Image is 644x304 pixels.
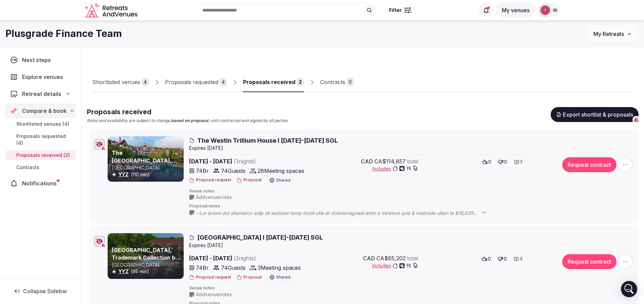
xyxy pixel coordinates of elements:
[197,233,323,242] span: [GEOGRAPHIC_DATA] I [DATE]-[DATE] SGL
[5,70,75,84] a: Explore venues
[196,210,493,217] span: - Lor ipsum dol sitametco adip eli seddoei temp incidi utla et doloremagnaal enim a minimve quis ...
[92,73,149,92] a: Shortlisted venues4
[118,171,129,177] a: YYZ
[22,56,54,64] span: Next steps
[221,167,245,175] span: 74 Guests
[389,7,402,14] span: Filter
[196,194,232,201] span: Add venue notes
[189,254,309,262] span: [DATE] - [DATE]
[5,176,75,190] a: Notifications
[385,4,416,17] button: Filter
[320,73,354,92] a: Contracts0
[372,165,418,172] button: Includes
[488,159,491,165] span: 0
[276,178,291,182] span: Shared
[551,107,639,122] button: Export shortlist & proposals
[5,119,75,129] a: Shortlisted venues (4)
[165,78,218,86] div: Proposals requested
[562,254,617,269] button: Request contract
[112,262,182,268] p: [GEOGRAPHIC_DATA]
[243,78,295,86] div: Proposals received
[189,203,634,209] span: Proposal notes
[92,78,140,86] div: Shortlisted venues
[5,284,75,299] button: Collapse Sidebar
[22,90,61,98] span: Retreat details
[22,73,66,81] span: Explore venues
[512,254,525,264] button: 3
[85,3,139,18] svg: Retreats and Venues company logo
[361,157,373,165] span: CAD
[496,2,535,18] button: My venues
[22,107,67,115] span: Compare & book
[5,27,122,40] h1: Plusgrade Finance Team
[520,256,522,262] span: 3
[496,254,509,264] button: 0
[16,121,69,127] span: Shortlisted venues (4)
[480,157,493,167] button: 0
[258,167,304,175] span: 28 Meeting spaces
[165,73,227,92] a: Proposals requested4
[118,268,129,274] a: YYZ
[112,164,182,171] p: [GEOGRAPHIC_DATA]
[347,78,354,86] div: 0
[488,256,491,262] span: 0
[196,167,209,175] span: 74 Br
[16,133,73,146] span: Proposals requested (4)
[376,254,406,262] span: CA$65,202
[85,3,139,18] a: Visit the homepage
[189,285,634,291] span: Venue notes
[87,118,288,124] p: Rates and availability are subject to change, , until contracted and signed by all parties
[372,262,418,269] button: Includes
[142,78,149,86] div: 4
[189,157,309,165] span: [DATE] - [DATE]
[112,268,182,275] div: (95 min)
[197,136,338,145] span: The Westin Trillium House I [DATE]-[DATE] SGL
[320,78,345,86] div: Contracts
[237,177,262,183] button: Proposal
[87,107,288,117] h2: Proposals received
[496,157,509,167] button: 0
[5,53,75,67] a: Next steps
[621,281,637,297] div: Open Intercom Messenger
[189,188,634,194] span: Venue notes
[220,78,227,86] div: 4
[540,5,550,15] img: Thiago Martins
[512,157,525,167] button: 2
[189,242,634,249] div: Expire s [DATE]
[5,150,75,160] a: Proposals received (2)
[112,171,182,178] div: (110 min)
[258,264,301,272] span: 3 Meeting spaces
[234,158,256,165] span: ( 3 night s )
[243,73,304,92] a: Proposals received2
[112,149,177,171] a: The [GEOGRAPHIC_DATA], [GEOGRAPHIC_DATA]
[593,31,624,37] span: My Retreats
[374,157,406,165] span: CA$114,857
[112,247,181,269] a: [GEOGRAPHIC_DATA], Trademark Collection by Wyndham
[407,254,418,262] span: total
[504,159,507,165] span: 0
[16,164,39,171] span: Contracts
[196,291,232,298] span: Add venue notes
[16,152,70,159] span: Proposals received (2)
[496,7,535,14] a: My venues
[5,131,75,148] a: Proposals requested (4)
[562,157,617,172] button: Request contract
[504,256,507,262] span: 0
[22,179,59,187] span: Notifications
[297,78,304,86] div: 2
[196,264,209,272] span: 74 Br
[5,163,75,172] a: Contracts
[221,264,245,272] span: 74 Guests
[189,275,231,280] button: Proposal request
[520,159,522,165] span: 2
[587,25,639,42] button: My Retreats
[480,254,493,264] button: 0
[171,118,208,123] strong: based on proposal
[363,254,375,262] span: CAD
[189,177,231,183] button: Proposal request
[237,275,262,280] button: Proposal
[407,157,418,165] span: total
[234,255,256,262] span: ( 3 night s )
